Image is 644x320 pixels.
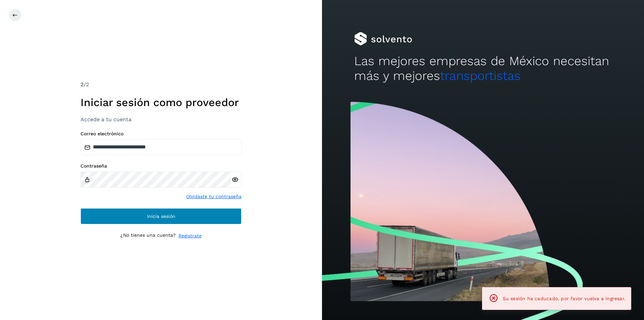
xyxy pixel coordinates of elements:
h2: Las mejores empresas de México necesitan más y mejores [354,54,612,84]
span: transportistas [440,68,521,83]
a: Olvidaste tu contraseña [186,193,241,200]
button: Inicia sesión [80,208,241,224]
label: Correo electrónico [80,131,241,137]
a: Regístrate [178,232,202,239]
span: Inicia sesión [147,214,175,219]
p: ¿No tienes una cuenta? [120,232,176,239]
h3: Accede a tu cuenta [80,116,241,123]
span: Su sesión ha caducado, por favor vuelva a ingresar. [503,296,626,301]
h1: Iniciar sesión como proveedor [80,96,241,109]
label: Contraseña [80,163,241,169]
span: 2 [80,81,84,88]
div: /2 [80,81,241,89]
